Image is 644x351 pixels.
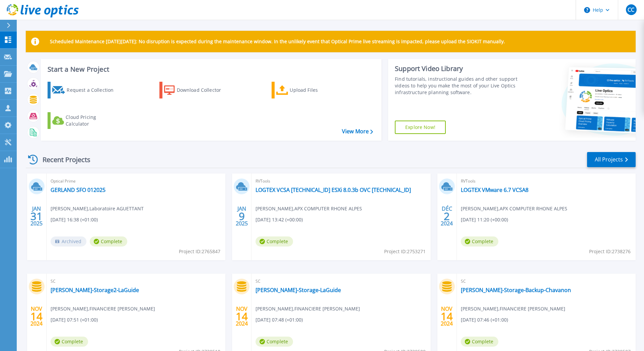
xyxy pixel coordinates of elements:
[159,82,234,98] a: Download Collector
[239,213,245,219] span: 9
[440,204,453,228] div: DÉC 2024
[256,316,303,324] span: [DATE] 07:48 (+01:00)
[461,205,567,212] span: [PERSON_NAME] , APX COMPUTER RHONE ALPES
[51,305,155,312] span: [PERSON_NAME] , FINANCIERE [PERSON_NAME]
[51,287,139,293] a: [PERSON_NAME]-Storage2-LaGuide
[256,205,362,212] span: [PERSON_NAME] , APX COMPUTER RHONE ALPES
[235,204,248,228] div: JAN 2025
[256,278,426,285] span: SC
[587,152,636,167] a: All Projects
[444,213,450,219] span: 2
[51,216,98,223] span: [DATE] 16:38 (+01:00)
[461,287,571,293] a: [PERSON_NAME]-Storage-Backup-Chavanon
[256,216,303,223] span: [DATE] 13:42 (+00:00)
[461,316,508,324] span: [DATE] 07:46 (+01:00)
[461,236,498,247] span: Complete
[51,337,88,347] span: Complete
[30,313,43,319] span: 14
[628,7,634,12] span: CC
[256,287,341,293] a: [PERSON_NAME]-Storage-LaGuide
[256,236,293,247] span: Complete
[256,178,426,185] span: RVTools
[256,305,360,312] span: [PERSON_NAME] , FINANCIERE [PERSON_NAME]
[50,39,505,44] p: Scheduled Maintenance [DATE][DATE]: No disruption is expected during the maintenance window. In t...
[395,64,521,73] div: Support Video Library
[461,278,632,285] span: SC
[30,204,43,228] div: JAN 2025
[26,151,99,168] div: Recent Projects
[441,313,453,319] span: 14
[384,248,426,255] span: Project ID: 2753271
[51,236,86,247] span: Archived
[395,76,521,96] div: Find tutorials, instructional guides and other support videos to help you make the most of your L...
[30,213,43,219] span: 31
[66,114,119,127] div: Cloud Pricing Calculator
[90,236,127,247] span: Complete
[51,278,221,285] span: SC
[461,216,508,223] span: [DATE] 11:20 (+00:00)
[272,82,346,98] a: Upload Files
[51,316,98,324] span: [DATE] 07:51 (+01:00)
[48,112,122,129] a: Cloud Pricing Calculator
[67,83,120,97] div: Request a Collection
[179,248,220,255] span: Project ID: 2765847
[290,83,343,97] div: Upload Files
[51,187,105,193] a: GERLAND SFO 012025
[256,187,411,193] a: LOGTEX VCSA [TECHNICAL_ID] ESXi 8.0.3b OVC [TECHNICAL_ID]
[342,128,373,135] a: View More
[256,337,293,347] span: Complete
[177,83,230,97] div: Download Collector
[48,82,122,98] a: Request a Collection
[461,178,632,185] span: RVTools
[589,248,631,255] span: Project ID: 2738276
[51,205,144,212] span: [PERSON_NAME] , Laboratoire AGUETTANT
[235,304,248,329] div: NOV 2024
[461,337,498,347] span: Complete
[395,121,446,134] a: Explore Now!
[30,304,43,329] div: NOV 2024
[440,304,453,329] div: NOV 2024
[461,305,565,312] span: [PERSON_NAME] , FINANCIERE [PERSON_NAME]
[48,66,373,73] h3: Start a New Project
[236,313,248,319] span: 14
[461,187,528,193] a: LOGTEX VMware 6.7 VCSA8
[51,178,221,185] span: Optical Prime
